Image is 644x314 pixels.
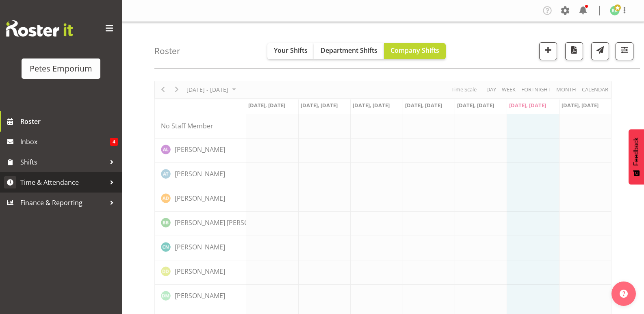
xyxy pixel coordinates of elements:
[633,137,640,166] span: Feedback
[539,42,557,60] button: Add a new shift
[384,43,446,59] button: Company Shifts
[591,42,609,60] button: Send a list of all shifts for the selected filtered period to all rostered employees.
[20,136,110,148] span: Inbox
[30,63,92,75] div: Petes Emporium
[274,46,308,55] span: Your Shifts
[321,46,377,55] span: Department Shifts
[20,176,106,188] span: Time & Attendance
[20,115,118,128] span: Roster
[390,46,439,55] span: Company Shifts
[616,42,633,60] button: Filter Shifts
[154,46,180,56] h4: Roster
[20,197,106,209] span: Finance & Reporting
[629,129,644,184] button: Feedback - Show survey
[6,20,73,37] img: Rosterit website logo
[610,6,620,15] img: ruth-robertson-taylor722.jpg
[620,290,628,298] img: help-xxl-2.png
[20,156,106,168] span: Shifts
[110,138,118,146] span: 4
[314,43,384,59] button: Department Shifts
[267,43,314,59] button: Your Shifts
[565,42,583,60] button: Download a PDF of the roster according to the set date range.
